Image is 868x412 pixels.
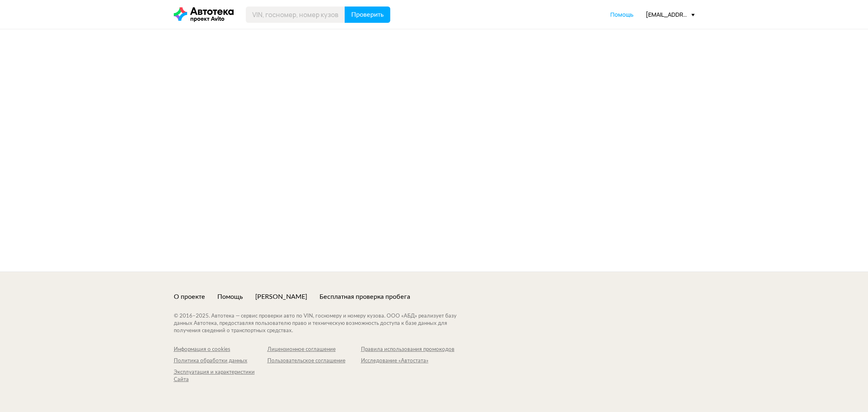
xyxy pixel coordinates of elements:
a: Лицензионное соглашение [267,346,361,353]
button: Проверить [345,7,390,23]
div: © 2016– 2025 . Автотека — сервис проверки авто по VIN, госномеру и номеру кузова. ООО «АБД» реали... [174,313,473,335]
a: Пользовательское соглашение [267,357,361,365]
a: Помощь [217,292,243,301]
a: Исследование «Автостата» [361,357,455,365]
a: [PERSON_NAME] [255,292,307,301]
a: Помощь [610,11,634,19]
a: О проекте [174,292,205,301]
a: Политика обработки данных [174,357,267,365]
a: Информация о cookies [174,346,267,353]
span: Проверить [351,11,384,18]
div: [EMAIL_ADDRESS][DOMAIN_NAME] [646,11,695,18]
a: Бесплатная проверка пробега [319,292,410,301]
a: Правила использования промокодов [361,346,455,353]
input: VIN, госномер, номер кузова [246,7,345,23]
a: Эксплуатация и характеристики Сайта [174,369,267,384]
